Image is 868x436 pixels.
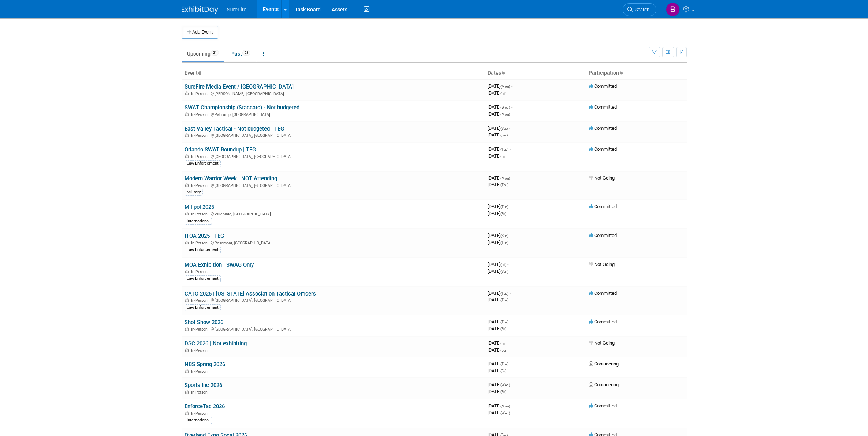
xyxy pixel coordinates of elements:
[185,241,189,244] img: In-Person Event
[185,160,221,167] div: Law Enforcement
[507,262,508,267] span: -
[182,67,485,79] th: Event
[500,91,506,95] span: (Fri)
[589,204,617,209] span: Committed
[488,211,506,216] span: [DATE]
[501,70,505,76] a: Sort by Start Date
[500,383,510,387] span: (Wed)
[488,153,506,159] span: [DATE]
[589,319,617,324] span: Committed
[185,112,189,116] img: In-Person Event
[191,212,210,217] span: In-Person
[488,403,512,409] span: [DATE]
[185,175,277,182] a: Modern Warrior Week | NOT Attending
[500,327,506,331] span: (Fri)
[488,104,512,110] span: [DATE]
[500,105,510,109] span: (Wed)
[500,341,506,345] span: (Fri)
[488,382,512,387] span: [DATE]
[191,348,210,353] span: In-Person
[500,320,508,324] span: (Tue)
[191,270,210,274] span: In-Person
[185,361,225,368] a: NBS Spring 2026
[182,26,218,39] button: Add Event
[623,3,656,16] a: Search
[185,182,482,188] div: [GEOGRAPHIC_DATA], [GEOGRAPHIC_DATA]
[500,263,506,267] span: (Fri)
[511,175,512,181] span: -
[500,183,508,187] span: (Thu)
[666,3,680,16] img: Bree Yoshikawa
[589,361,619,367] span: Considering
[488,233,511,238] span: [DATE]
[589,382,619,387] span: Considering
[488,361,511,367] span: [DATE]
[191,327,210,332] span: In-Person
[185,340,247,347] a: DSC 2026 | Not exhibiting
[182,47,224,61] a: Upcoming21
[185,390,189,394] img: In-Person Event
[226,47,256,61] a: Past68
[511,403,512,409] span: -
[185,298,189,302] img: In-Person Event
[185,133,189,137] img: In-Person Event
[500,241,508,245] span: (Tue)
[191,390,210,395] span: In-Person
[589,146,617,152] span: Committed
[185,153,482,159] div: [GEOGRAPHIC_DATA], [GEOGRAPHIC_DATA]
[619,70,623,76] a: Sort by Participation Type
[488,410,510,416] span: [DATE]
[185,218,212,225] div: International
[242,50,250,56] span: 68
[589,290,617,296] span: Committed
[589,175,615,181] span: Not Going
[191,298,210,303] span: In-Person
[500,270,508,274] span: (Sun)
[488,326,506,331] span: [DATE]
[500,133,508,137] span: (Sat)
[500,234,508,238] span: (Sun)
[510,361,511,367] span: -
[191,154,210,159] span: In-Person
[488,204,511,209] span: [DATE]
[500,112,510,116] span: (Mon)
[185,211,482,217] div: Villepinte, [GEOGRAPHIC_DATA]
[510,204,511,209] span: -
[185,304,221,311] div: Law Enforcement
[211,50,219,56] span: 21
[185,327,189,331] img: In-Person Event
[488,90,506,96] span: [DATE]
[185,83,294,90] a: SureFire Media Event / [GEOGRAPHIC_DATA]
[500,390,506,394] span: (Fri)
[589,340,615,346] span: Not Going
[589,83,617,89] span: Committed
[488,290,511,296] span: [DATE]
[198,70,201,76] a: Sort by Event Name
[510,233,511,238] span: -
[510,146,511,152] span: -
[191,112,210,117] span: In-Person
[488,262,508,267] span: [DATE]
[182,6,218,14] img: ExhibitDay
[500,176,510,180] span: (Mon)
[510,290,511,296] span: -
[185,154,189,158] img: In-Person Event
[488,319,511,324] span: [DATE]
[488,146,511,152] span: [DATE]
[185,369,189,373] img: In-Person Event
[185,204,214,210] a: Milipol 2025
[488,83,512,89] span: [DATE]
[589,233,617,238] span: Committed
[586,67,687,79] th: Participation
[185,326,482,332] div: [GEOGRAPHIC_DATA], [GEOGRAPHIC_DATA]
[500,127,508,131] span: (Sat)
[488,111,510,117] span: [DATE]
[185,233,224,239] a: ITOA 2025 | TEG
[500,84,510,89] span: (Mon)
[191,91,210,96] span: In-Person
[185,111,482,117] div: Pahrump, [GEOGRAPHIC_DATA]
[488,389,506,394] span: [DATE]
[191,411,210,416] span: In-Person
[500,298,508,302] span: (Tue)
[185,319,223,326] a: Shot Show 2026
